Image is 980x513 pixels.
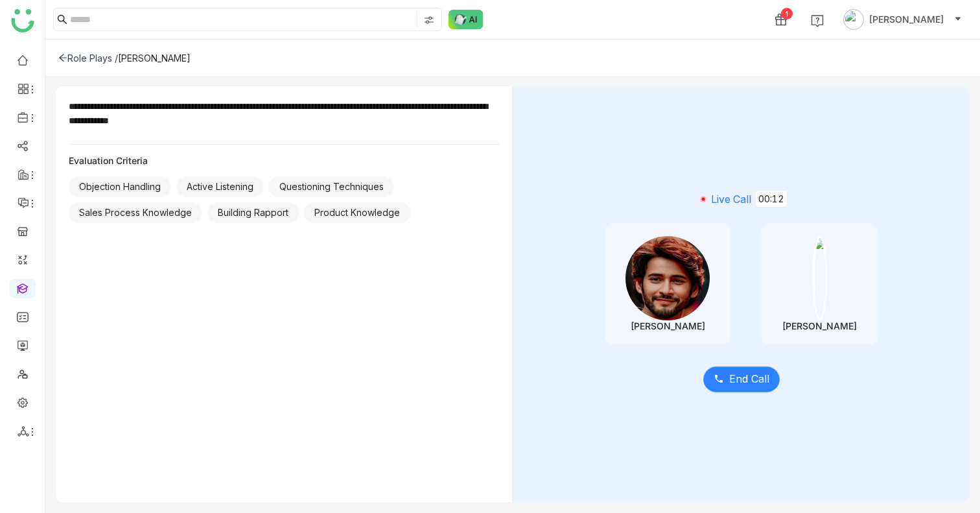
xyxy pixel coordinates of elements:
div: Live Call [533,190,950,208]
div: [PERSON_NAME] [782,320,857,331]
div: Objection Handling [69,176,171,197]
img: 6891e6b463e656570aba9a5a [625,236,710,320]
button: [PERSON_NAME] [841,9,964,30]
button: End Call [703,366,780,392]
span: End Call [729,371,769,387]
div: Building Rapport [207,202,299,223]
div: [PERSON_NAME] [118,53,191,64]
img: avatar [843,9,864,30]
span: 00:12 [755,190,787,208]
img: logo [11,9,34,32]
div: Evaluation Criteria [69,155,499,166]
div: [PERSON_NAME] [631,320,705,331]
img: help.svg [811,14,824,27]
div: Questioning Techniques [269,176,394,197]
div: Sales Process Knowledge [69,202,202,223]
span: [PERSON_NAME] [869,12,944,27]
img: 684a9845de261c4b36a3b50d [812,236,828,320]
div: Active Listening [176,176,264,197]
div: Role Plays / [58,53,118,64]
img: search-type.svg [424,15,434,25]
div: Product Knowledge [304,202,410,223]
div: 1 [781,8,793,19]
img: ask-buddy-normal.svg [449,10,484,29]
img: live [695,191,711,207]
